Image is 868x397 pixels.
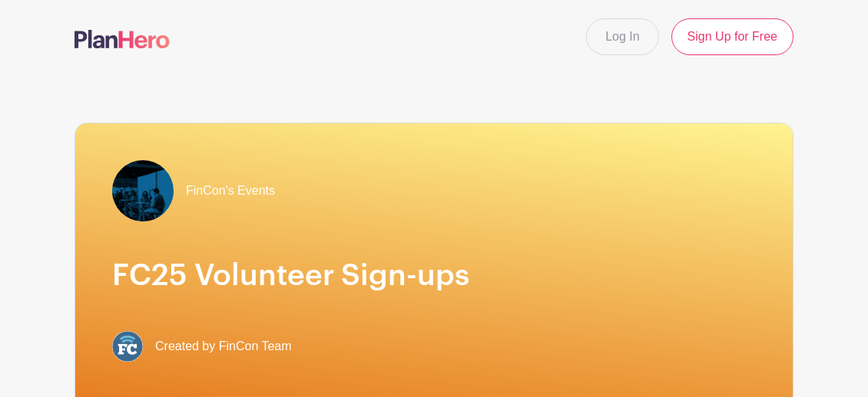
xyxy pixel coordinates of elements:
img: logo-507f7623f17ff9eddc593b1ce0a138ce2505c220e1c5a4e2b4648c50719b7d32.svg [75,30,170,48]
h1: FC25 Volunteer Sign-ups [112,258,756,294]
span: FinCon's Events [186,182,275,200]
a: Log In [586,18,658,55]
img: Screen%20Shot%202024-09-23%20at%207.49.53%20PM.png [112,160,174,221]
img: FC%20circle.png [112,331,143,362]
a: Sign Up for Free [671,18,793,55]
span: Created by FinCon Team [155,337,292,356]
